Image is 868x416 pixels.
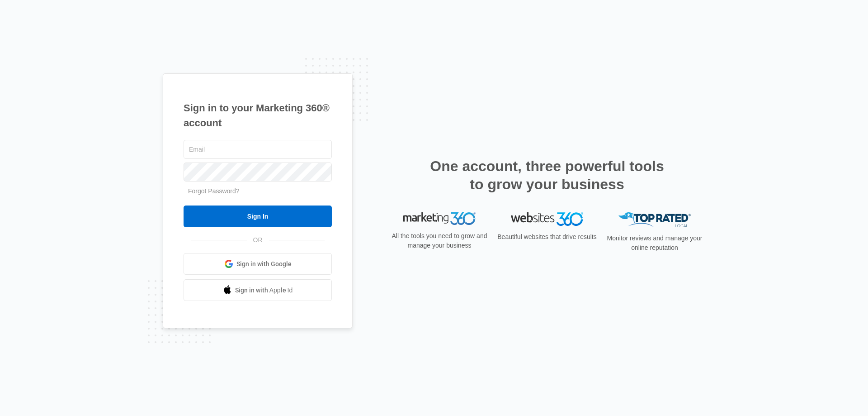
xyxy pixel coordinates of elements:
[184,253,332,275] a: Sign in with Google
[604,234,705,253] p: Monitor reviews and manage your online reputation
[427,157,667,193] h2: One account, three powerful tools to grow your business
[236,259,292,269] span: Sign in with Google
[184,140,332,159] input: Email
[389,231,490,250] p: All the tools you need to grow and manage your business
[247,235,269,245] span: OR
[403,212,476,225] img: Marketing 360
[235,286,293,295] span: Sign in with Apple Id
[496,232,598,242] p: Beautiful websites that drive results
[618,212,691,227] img: Top Rated Local
[184,206,332,227] input: Sign In
[511,212,583,225] img: Websites 360
[188,187,240,195] a: Forgot Password?
[184,279,332,301] a: Sign in with Apple Id
[184,100,332,130] h1: Sign in to your Marketing 360® account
